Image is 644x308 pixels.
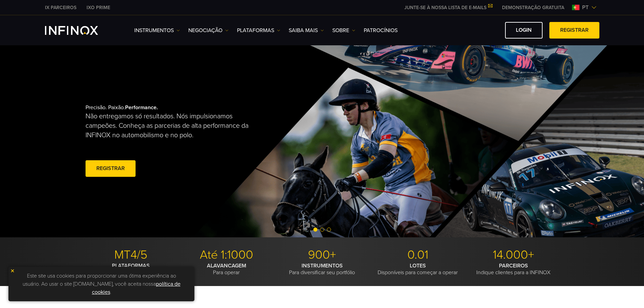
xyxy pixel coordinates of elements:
[468,262,559,276] p: Indique clientes para a INFINOX
[313,228,317,232] span: Go to slide 1
[10,268,15,273] img: yellow close icon
[579,3,591,11] span: pt
[505,22,543,39] a: Login
[497,4,569,11] a: INFINOX MENU
[499,262,528,269] strong: PARCEIROS
[410,262,426,269] strong: LOTES
[86,93,299,189] div: Precisão. Paixão.
[468,247,559,262] p: 14.000+
[302,262,343,269] strong: INSTRUMENTOS
[289,26,324,34] a: Saiba mais
[86,247,176,262] p: MT4/5
[327,228,331,232] span: Go to slide 3
[86,262,176,276] p: Com ferramentas de trading modernas
[399,5,497,10] a: JUNTE-SE À NOSSA LISTA DE E-MAILS
[320,228,324,232] span: Go to slide 2
[188,26,229,34] a: NEGOCIAÇÃO
[332,26,355,34] a: SOBRE
[277,247,367,262] p: 900+
[373,262,463,276] p: Disponíveis para começar a operar
[40,4,81,11] a: INFINOX
[86,112,256,140] p: Não entregamos só resultados. Nós impulsionamos campeões. Conheça as parcerias de alta performanc...
[125,104,158,111] strong: Performance.
[81,4,115,11] a: INFINOX
[207,262,246,269] strong: ALAVANCAGEM
[181,262,272,276] p: Para operar
[181,247,272,262] p: Até 1:1000
[86,160,136,177] a: Registrar
[112,262,150,269] strong: PLATAFORMAS
[373,247,463,262] p: 0.01
[134,26,180,34] a: Instrumentos
[277,262,367,276] p: Para diversificar seu portfólio
[237,26,280,34] a: PLATAFORMAS
[364,26,398,34] a: Patrocínios
[45,26,114,35] a: INFINOX Logo
[12,270,191,298] p: Este site usa cookies para proporcionar uma ótima experiência ao usuário. Ao usar o site [DOMAIN_...
[549,22,599,39] a: Registrar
